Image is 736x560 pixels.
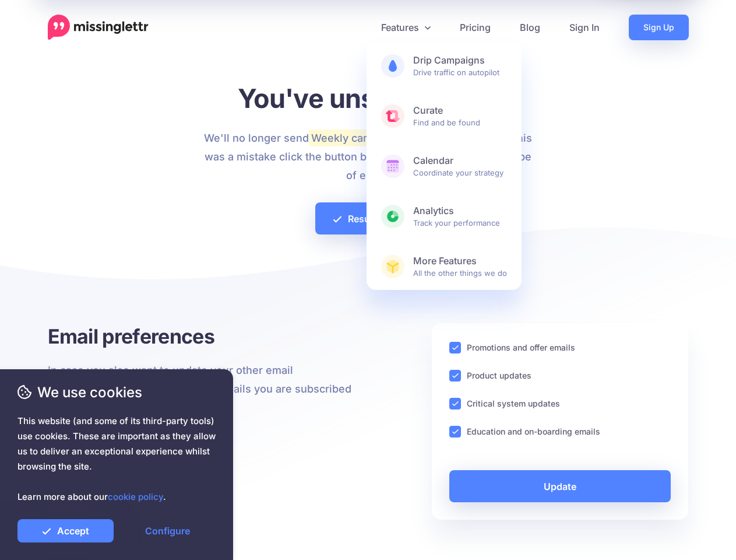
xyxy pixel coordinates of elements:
[413,104,507,128] span: Find and be found
[413,155,507,167] b: Calendar
[108,491,163,502] a: cookie policy
[449,470,671,502] a: Update
[413,54,507,66] b: Drip Campaigns
[467,369,531,382] label: Product updates
[413,255,507,267] b: More Features
[367,143,522,190] a: CalendarCoordinate your strategy
[413,205,507,228] span: Track your performance
[367,243,522,290] a: More FeaturesAll the other things we do
[119,519,216,542] a: Configure
[17,382,216,402] span: We use cookies
[367,43,522,89] a: Drip CampaignsDrive traffic on autopilot
[555,15,614,40] a: Sign In
[48,361,360,417] p: In case you also want to update your other email preferences, below are the other emails you are ...
[17,519,114,542] a: Accept
[367,15,445,40] a: Features
[315,202,421,235] a: Resubscribe
[203,82,533,114] h1: You've unsubscribed
[413,255,507,278] span: All the other things we do
[309,129,466,146] mark: Weekly campaign stats emails
[367,43,522,290] div: Features
[367,193,522,240] a: AnalyticsTrack your performance
[48,323,360,349] h3: Email preferences
[413,155,507,178] span: Coordinate your strategy
[203,129,533,185] p: We'll no longer send to you. If this was a mistake click the button below to re-subscribe to this...
[467,341,575,354] label: Promotions and offer emails
[629,15,689,40] a: Sign Up
[467,425,600,438] label: Education and on-boarding emails
[413,54,507,78] span: Drive traffic on autopilot
[505,15,555,40] a: Blog
[445,15,505,40] a: Pricing
[467,397,560,410] label: Critical system updates
[413,205,507,217] b: Analytics
[17,414,216,505] span: This website (and some of its third-party tools) use cookies. These are important as they allow u...
[413,104,507,117] b: Curate
[367,93,522,139] a: CurateFind and be found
